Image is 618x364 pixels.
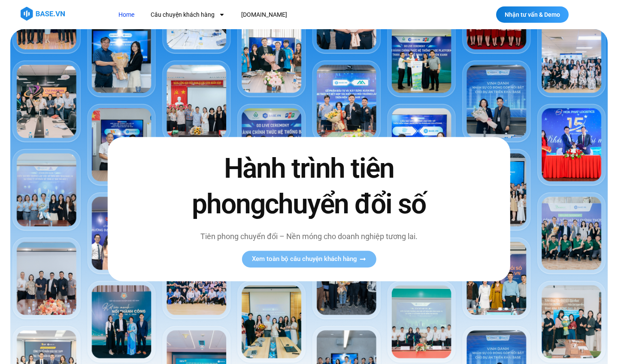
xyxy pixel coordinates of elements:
[112,7,141,23] a: Home
[112,7,441,23] nav: Menu
[505,12,560,18] span: Nhận tư vấn & Demo
[252,256,357,262] span: Xem toàn bộ câu chuyện khách hàng
[174,231,444,242] p: Tiên phong chuyển đổi – Nền móng cho doanh nghiệp tương lai.
[496,6,569,23] a: Nhận tư vấn & Demo
[144,7,231,23] a: Câu chuyện khách hàng
[265,188,426,220] span: chuyển đổi số
[174,151,444,222] h2: Hành trình tiên phong
[242,251,376,267] a: Xem toàn bộ câu chuyện khách hàng
[235,7,294,23] a: [DOMAIN_NAME]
